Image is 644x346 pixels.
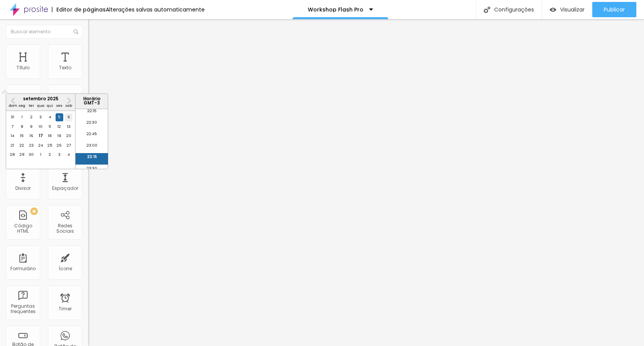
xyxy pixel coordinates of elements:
[74,29,78,34] img: Icone
[28,102,35,109] div: ter
[9,123,16,131] div: Choose domingo, 7 de setembro de 2025
[56,102,63,109] div: sex
[52,186,78,191] div: Espaçador
[63,95,75,107] button: Next Month
[15,186,31,191] div: Divisor
[65,113,72,121] div: Choose sábado, 6 de setembro de 2025
[65,151,72,158] div: Choose sábado, 4 de outubro de 2025
[88,19,644,346] iframe: Editor
[59,306,72,312] div: Timer
[76,142,108,153] li: 23:00
[56,123,63,131] div: Choose sexta-feira, 12 de setembro de 2025
[18,123,26,131] div: Choose segunda-feira, 8 de setembro de 2025
[37,142,44,149] div: Choose quarta-feira, 24 de setembro de 2025
[8,223,38,234] div: Código HTML
[59,266,72,271] div: Ícone
[46,132,54,140] div: Choose quinta-feira, 18 de setembro de 2025
[18,113,26,121] div: Choose segunda-feira, 1 de setembro de 2025
[560,7,585,13] span: Visualizar
[76,153,108,165] li: 23:15
[56,151,63,158] div: Choose sexta-feira, 3 de outubro de 2025
[56,142,63,149] div: Choose sexta-feira, 26 de setembro de 2025
[9,113,16,121] div: Choose domingo, 31 de agosto de 2025
[37,102,44,109] div: qua
[59,65,71,70] div: Texto
[9,142,16,149] div: Choose domingo, 21 de setembro de 2025
[592,2,636,17] button: Publicar
[76,119,108,130] li: 22:30
[37,132,44,140] div: Choose quarta-feira, 17 de setembro de 2025
[8,304,38,315] div: Perguntas frequentes
[76,107,108,119] li: 22:15
[77,97,106,101] p: Horário
[65,142,72,149] div: Choose sábado, 27 de setembro de 2025
[37,113,44,121] div: Choose quarta-feira, 3 de setembro de 2025
[6,25,82,39] input: Buscar elemento
[46,142,54,149] div: Choose quinta-feira, 25 de setembro de 2025
[7,95,19,107] button: Previous Month
[46,102,54,109] div: qui
[52,7,106,12] div: Editor de páginas
[46,113,54,121] div: Choose quinta-feira, 4 de setembro de 2025
[10,266,36,271] div: Formulário
[28,113,35,121] div: Choose terça-feira, 2 de setembro de 2025
[28,123,35,131] div: Choose terça-feira, 9 de setembro de 2025
[77,101,106,105] p: GMT -3
[18,142,26,149] div: Choose segunda-feira, 22 de setembro de 2025
[18,151,26,158] div: Choose segunda-feira, 29 de setembro de 2025
[65,132,72,140] div: Choose sábado, 20 de setembro de 2025
[18,132,26,140] div: Choose segunda-feira, 15 de setembro de 2025
[56,113,63,121] div: Choose sexta-feira, 5 de setembro de 2025
[28,142,35,149] div: Choose terça-feira, 23 de setembro de 2025
[76,165,108,176] li: 23:30
[28,151,35,158] div: Choose terça-feira, 30 de setembro de 2025
[46,123,54,131] div: Choose quinta-feira, 11 de setembro de 2025
[76,130,108,142] li: 22:45
[16,65,30,70] div: Título
[18,102,26,109] div: seg
[484,7,490,13] img: Icone
[50,223,80,234] div: Redes Sociais
[604,7,625,13] span: Publicar
[37,151,44,158] div: Choose quarta-feira, 1 de outubro de 2025
[56,132,63,140] div: Choose sexta-feira, 19 de setembro de 2025
[46,151,54,158] div: Choose quinta-feira, 2 de outubro de 2025
[9,151,16,158] div: Choose domingo, 28 de setembro de 2025
[550,7,556,13] img: view-1.svg
[308,7,363,12] p: Workshop Flash Pro
[28,132,35,140] div: Choose terça-feira, 16 de setembro de 2025
[37,123,44,131] div: Choose quarta-feira, 10 de setembro de 2025
[6,97,75,101] div: setembro 2025
[65,123,72,131] div: Choose sábado, 13 de setembro de 2025
[542,2,592,17] button: Visualizar
[8,113,74,160] div: month 2025-09
[106,7,205,12] div: Alterações salvas automaticamente
[9,132,16,140] div: Choose domingo, 14 de setembro de 2025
